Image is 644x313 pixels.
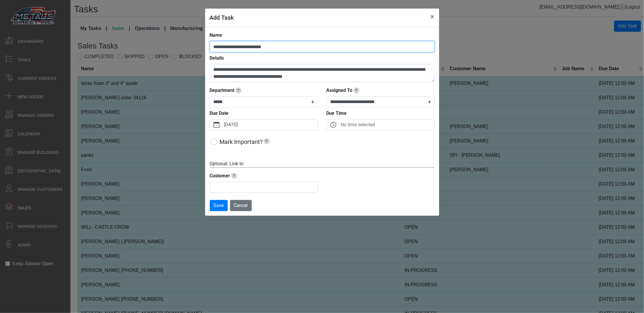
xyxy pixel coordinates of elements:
[340,120,434,130] label: No time selected
[210,200,228,211] button: Save
[210,87,235,93] strong: Department
[214,203,224,208] span: Save
[236,87,241,93] span: Selecting a department will automatically assign to an employee in that department
[264,138,270,144] span: Marking a task as important will make it show up at the top of task lists
[210,13,234,22] h5: Add Task
[230,200,252,211] button: Cancel
[210,120,223,130] button: calendar
[330,122,336,128] svg: clock
[214,122,219,128] svg: calendar
[327,110,347,116] strong: Due Time
[327,120,340,130] button: clock
[426,9,439,25] button: Close
[231,173,237,179] span: Start typing to pull up a list of customers. You must select a customer from the list.
[210,55,224,61] strong: Details
[210,110,229,116] strong: Due Date
[210,160,435,168] div: Optional: Link to
[223,120,317,130] label: [DATE]
[354,87,359,93] span: Track who this task is assigned to
[210,32,222,38] strong: Name
[327,87,353,93] strong: Assigned To
[210,173,230,179] strong: Customer
[220,137,271,146] label: Mark Important?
